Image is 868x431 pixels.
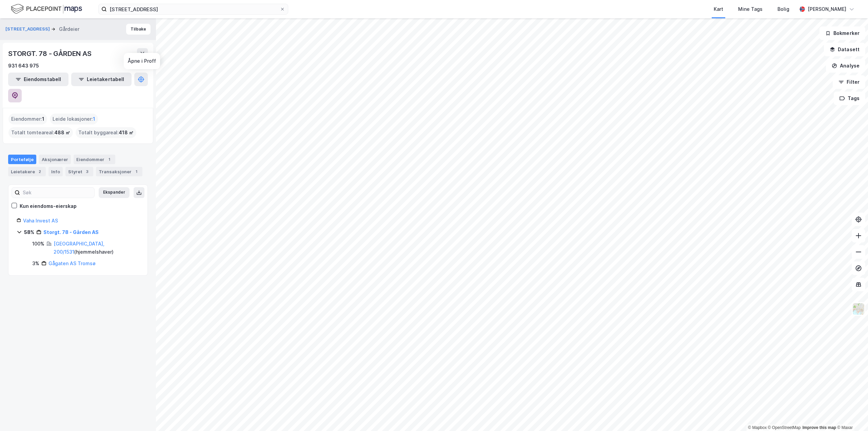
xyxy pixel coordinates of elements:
div: Styret [65,167,93,176]
div: Totalt byggareal : [76,127,136,138]
div: Kart [714,5,723,13]
div: Kun eiendoms-eierskap [20,202,77,210]
div: 931 643 975 [8,62,39,70]
button: Ekspander [99,187,130,198]
div: Kontrollprogram for chat [834,398,868,431]
div: Transaksjoner [96,167,142,176]
div: [PERSON_NAME] [808,5,846,13]
button: Analyse [826,59,865,73]
div: Totalt tomteareal : [8,127,73,138]
a: Vaha Invest AS [23,218,58,223]
img: logo.f888ab2527a4732fd821a326f86c7f29.svg [11,3,82,15]
div: 1 [106,156,113,163]
div: 3 [84,168,91,175]
div: Eiendommer : [8,114,47,124]
div: ( hjemmelshaver ) [54,240,139,256]
a: Mapbox [748,425,767,430]
div: Aksjonærer [39,155,71,164]
div: Leide lokasjoner : [50,114,98,124]
button: Eiendomstabell [8,73,68,86]
div: Gårdeier [59,25,79,33]
a: Improve this map [803,425,836,430]
div: Mine Tags [738,5,763,13]
button: Bokmerker [820,26,865,40]
button: Tags [834,92,865,105]
a: OpenStreetMap [768,425,801,430]
div: Info [48,167,63,176]
div: Leietakere [8,167,46,176]
div: Portefølje [8,155,36,164]
span: 418 ㎡ [119,129,134,137]
div: Eiendommer [74,155,115,164]
img: Z [852,302,865,315]
input: Søk [20,188,94,198]
div: STORGT. 78 - GÅRDEN AS [8,48,93,59]
div: Bolig [777,5,789,13]
div: 100% [32,240,44,248]
button: [STREET_ADDRESS] [5,26,51,33]
div: 2 [36,168,43,175]
button: Filter [833,75,865,89]
a: Gågaten AS Tromsø [48,260,96,266]
span: 1 [42,115,44,123]
span: 1 [93,115,95,123]
button: Datasett [824,43,865,56]
button: Tilbake [126,24,151,35]
a: Storgt. 78 - Gården AS [43,229,99,235]
div: 3% [32,259,39,268]
div: 1 [133,168,140,175]
a: [GEOGRAPHIC_DATA], 200/1531 [54,241,104,255]
button: Leietakertabell [71,73,132,86]
div: 58% [24,228,34,236]
span: 488 ㎡ [54,129,70,137]
iframe: Chat Widget [834,398,868,431]
input: Søk på adresse, matrikkel, gårdeiere, leietakere eller personer [107,4,280,14]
